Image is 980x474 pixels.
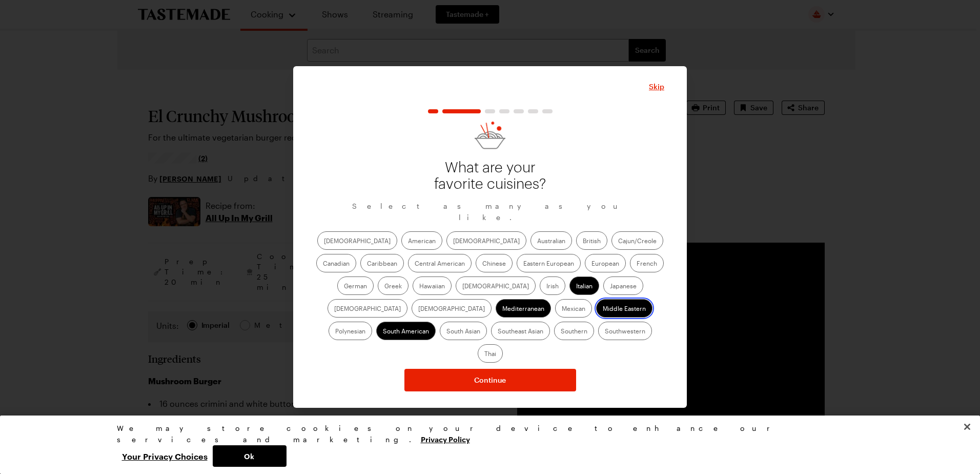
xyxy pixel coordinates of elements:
button: Your Privacy Choices [117,445,213,467]
label: British [576,231,607,250]
label: Mexican [555,299,592,318]
span: Skip [649,82,664,92]
a: More information about your privacy, opens in a new tab [421,434,470,444]
label: Polynesian [329,322,372,340]
label: [DEMOGRAPHIC_DATA] [328,299,407,318]
label: American [401,231,442,250]
label: [DEMOGRAPHIC_DATA] [317,231,397,250]
label: French [630,254,664,272]
label: Cajun/Creole [611,231,663,250]
button: Ok [213,445,287,467]
button: NextStepButton [404,369,576,391]
label: Southern [554,322,594,340]
p: What are your favorite cuisines? [428,160,552,192]
div: We may store cookies on your device to enhance our services and marketing. [117,423,855,445]
p: Select as many as you like. [316,201,664,223]
label: German [337,276,374,295]
label: Irish [540,276,565,295]
label: Caribbean [360,254,404,272]
label: Thai [478,344,503,363]
button: Close [649,82,664,92]
label: Canadian [316,254,356,272]
label: Middle Eastern [596,299,652,318]
label: [DEMOGRAPHIC_DATA] [412,299,492,318]
label: Japanese [603,276,643,295]
label: European [585,254,626,272]
label: South American [376,322,436,340]
label: [DEMOGRAPHIC_DATA] [446,231,526,250]
label: South Asian [440,322,487,340]
label: Greek [378,276,409,295]
label: Mediterranean [496,299,551,318]
label: Chinese [476,254,513,272]
span: Continue [474,375,506,385]
label: [DEMOGRAPHIC_DATA] [456,276,536,295]
label: Central American [408,254,472,272]
label: Southeast Asian [491,322,550,340]
label: Italian [569,276,599,295]
label: Australian [530,231,572,250]
label: Southwestern [598,322,652,340]
label: Eastern European [517,254,581,272]
label: Hawaiian [413,276,452,295]
button: Close [956,416,978,438]
div: Privacy [117,423,855,467]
